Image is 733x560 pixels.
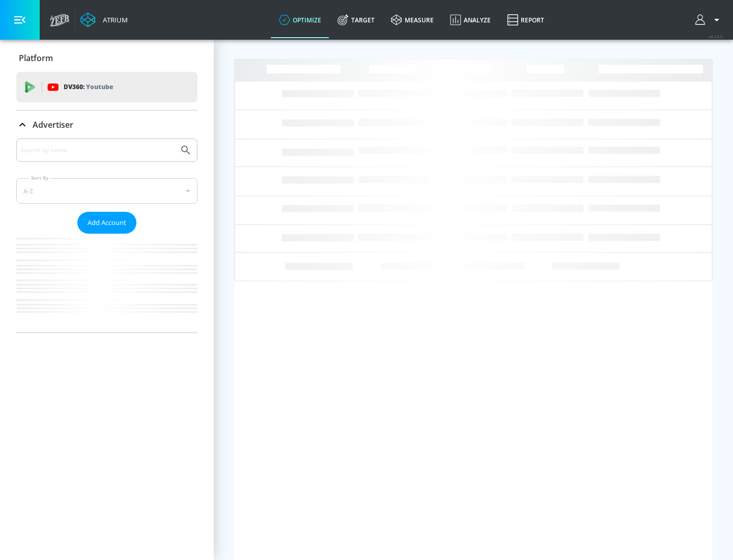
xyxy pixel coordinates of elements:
div: A-Z [16,178,198,204]
p: DV360: [64,81,113,93]
a: measure [383,2,442,38]
a: Atrium [80,12,128,27]
div: Advertiser [16,110,198,139]
input: Search by name [20,144,175,157]
p: Youtube [86,81,113,92]
span: Add Account [88,217,126,229]
a: Analyze [442,2,499,38]
p: Platform [19,52,53,64]
a: Target [329,2,383,38]
div: DV360: Youtube [16,72,198,102]
a: optimize [271,2,329,38]
button: Add Account [77,212,136,234]
div: Platform [16,44,198,72]
a: Report [499,2,552,38]
p: Advertiser [33,119,73,130]
div: Atrium [99,15,128,24]
div: Advertiser [16,138,198,332]
span: v 4.24.0 [709,34,723,39]
nav: list of Advertiser [16,234,198,332]
label: Sort By [29,175,51,181]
